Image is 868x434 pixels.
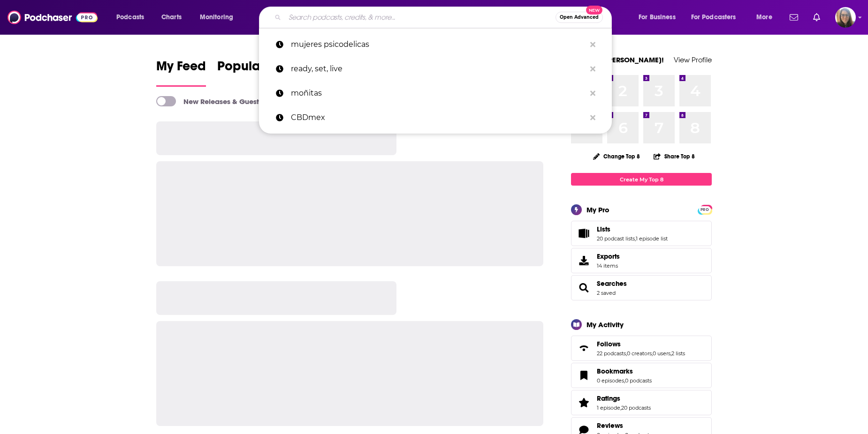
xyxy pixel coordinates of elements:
a: Searches [574,281,593,294]
span: Open Advanced [560,15,599,20]
span: Exports [597,252,620,261]
a: Show notifications dropdown [809,9,824,25]
span: , [626,350,627,357]
a: Follows [597,340,685,348]
span: Monitoring [200,11,233,24]
a: mujeres psicodelicas [259,32,612,57]
span: Lists [597,225,610,233]
span: Ratings [571,390,712,415]
span: Follows [597,340,621,348]
span: Bookmarks [597,367,633,375]
span: Charts [161,11,182,24]
img: Podchaser - Follow, Share and Rate Podcasts [8,8,98,26]
span: Reviews [597,421,623,430]
p: CBDmex [291,105,586,130]
p: ready, set, live [291,57,586,81]
a: 22 podcasts [597,350,626,357]
span: Popular Feed [217,58,297,80]
span: Podcasts [116,11,144,24]
button: open menu [632,10,687,25]
span: My Feed [156,58,206,80]
span: , [624,377,625,384]
span: Exports [574,254,593,267]
a: Show notifications dropdown [786,9,802,25]
input: Search podcasts, credits, & more... [285,10,556,25]
a: 0 podcasts [625,377,652,384]
a: Bookmarks [597,367,652,375]
span: New [586,6,603,15]
a: New Releases & Guests Only [156,96,280,106]
a: 0 creators [627,350,652,357]
span: For Business [639,11,676,24]
a: Welcome [PERSON_NAME]! [571,55,664,64]
span: Lists [571,221,712,246]
button: Show profile menu [835,7,856,28]
span: , [620,404,621,411]
span: More [756,11,772,24]
a: Follows [574,342,593,355]
button: Open AdvancedNew [556,12,603,23]
span: Follows [571,336,712,361]
a: PRO [699,206,710,213]
a: 2 saved [597,290,616,296]
a: Create My Top 8 [571,173,712,186]
a: CBDmex [259,105,612,130]
button: Share Top 8 [653,147,695,165]
a: 20 podcasts [621,404,651,411]
span: 14 items [597,262,620,269]
button: open menu [193,10,245,25]
a: 1 episode list [636,235,668,242]
a: Popular Feed [217,58,297,87]
a: Reviews [597,421,652,430]
a: 0 users [653,350,670,357]
button: open menu [750,10,784,25]
span: , [652,350,653,357]
p: mujeres psicodelicas [291,32,586,57]
button: open menu [110,10,156,25]
a: Charts [155,10,187,25]
a: My Feed [156,58,206,87]
a: 0 episodes [597,377,624,384]
div: Search podcasts, credits, & more... [268,7,621,28]
span: Ratings [597,394,620,403]
span: Searches [571,275,712,300]
span: , [635,235,636,242]
div: My Pro [586,205,609,214]
a: Exports [571,248,712,273]
p: moñitas [291,81,586,105]
span: , [670,350,671,357]
a: 2 lists [671,350,685,357]
a: Lists [597,225,668,233]
span: Logged in as akolesnik [835,7,856,28]
a: 1 episode [597,404,620,411]
a: 20 podcast lists [597,235,635,242]
a: Searches [597,279,627,288]
a: moñitas [259,81,612,105]
a: Bookmarks [574,369,593,382]
span: For Podcasters [691,11,736,24]
button: Change Top 8 [587,150,646,162]
span: Bookmarks [571,363,712,388]
div: My Activity [586,320,624,329]
img: User Profile [835,7,856,28]
a: Ratings [597,394,651,403]
a: Ratings [574,396,593,409]
span: PRO [699,206,710,213]
a: ready, set, live [259,57,612,81]
a: View Profile [674,55,712,64]
a: Lists [574,227,593,240]
button: open menu [685,10,750,25]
